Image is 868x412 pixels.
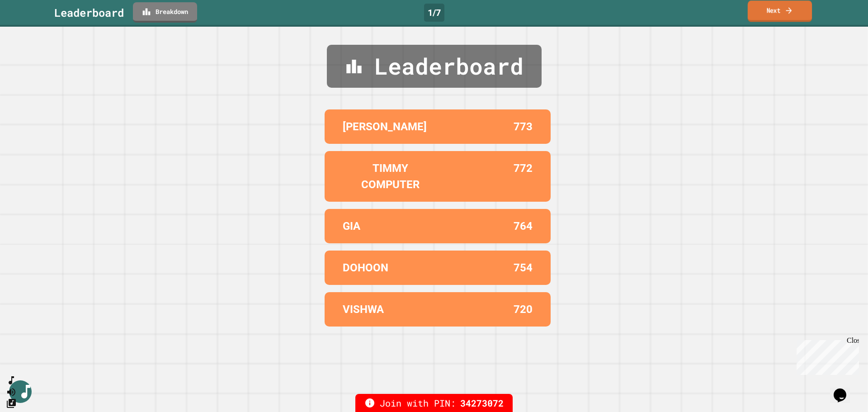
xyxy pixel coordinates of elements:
[6,398,17,409] button: Change Music
[343,301,384,317] p: VISHWA
[343,260,388,276] p: DOHOON
[748,0,812,22] a: Next
[514,160,533,193] p: 772
[327,45,542,88] div: Leaderboard
[4,4,62,57] div: Chat with us now!Close
[514,260,533,276] p: 754
[133,2,197,23] a: Breakdown
[514,301,533,317] p: 720
[343,160,438,193] p: TIMMY COMPUTER
[830,376,859,403] iframe: chat widget
[424,4,444,22] div: 1 / 7
[514,118,533,135] p: 773
[793,336,859,375] iframe: chat widget
[6,386,17,398] button: Mute music
[343,218,360,234] p: GIA
[355,394,513,412] div: Join with PIN:
[514,218,533,234] p: 764
[6,375,17,386] button: SpeedDial basic example
[54,5,124,21] div: Leaderboard
[343,118,427,135] p: [PERSON_NAME]
[460,396,504,410] span: 34273072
